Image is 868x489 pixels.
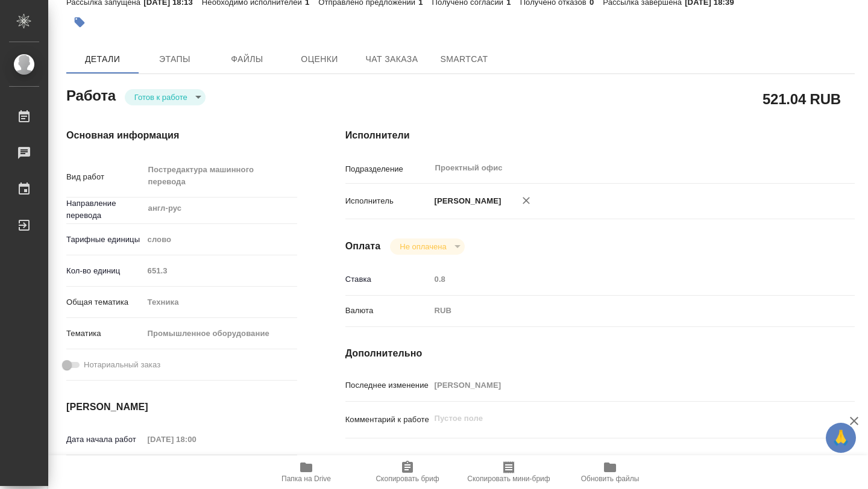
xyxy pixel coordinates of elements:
[291,52,348,67] span: Оценки
[435,52,493,67] span: SmartCat
[66,328,143,340] p: Тематика
[281,475,331,483] span: Папка на Drive
[143,229,297,250] div: слово
[66,265,143,277] p: Кол-во единиц
[467,475,550,483] span: Скопировать мини-бриф
[66,296,143,308] p: Общая тематика
[84,359,160,371] span: Нотариальный заказ
[345,239,381,254] h4: Оплата
[66,198,143,222] p: Направление перевода
[143,323,297,344] div: Промышленное оборудование
[826,423,856,453] button: 🙏
[396,241,450,252] button: Не оплачена
[357,455,458,489] button: Скопировать бриф
[345,128,855,143] h4: Исполнители
[256,455,357,489] button: Папка на Drive
[430,455,813,475] textarea: /Clients/Хайер Электрикал Эпплаенсиз Рус/Orders/S_Haier-838/Translated/S_Haier-838-WK-024
[430,376,813,394] input: Пустое поле
[66,128,297,143] h4: Основная информация
[376,475,439,483] span: Скопировать бриф
[458,455,559,489] button: Скопировать мини-бриф
[390,238,464,255] div: Готов к работе
[430,270,813,288] input: Пустое поле
[581,475,640,483] span: Обновить файлы
[430,195,502,207] p: [PERSON_NAME]
[131,92,191,102] button: Готов к работе
[559,455,661,489] button: Обновить файлы
[66,234,143,246] p: Тарифные единицы
[831,425,851,450] span: 🙏
[513,187,539,214] button: Удалить исполнителя
[345,163,430,175] p: Подразделение
[363,52,421,67] span: Чат заказа
[66,434,143,446] p: Дата начала работ
[74,52,131,67] span: Детали
[143,292,297,313] div: Техника
[763,89,841,109] h2: 521.04 RUB
[345,273,430,285] p: Ставка
[345,414,430,426] p: Комментарий к работе
[125,89,206,105] div: Готов к работе
[143,262,297,279] input: Пустое поле
[218,52,276,67] span: Файлы
[146,52,204,67] span: Этапы
[345,195,430,207] p: Исполнитель
[345,305,430,317] p: Валюта
[430,301,813,321] div: RUB
[66,84,116,105] h2: Работа
[66,9,93,36] button: Добавить тэг
[66,171,143,183] p: Вид работ
[143,431,249,448] input: Пустое поле
[66,400,297,414] h4: [PERSON_NAME]
[345,346,855,361] h4: Дополнительно
[345,379,430,391] p: Последнее изменение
